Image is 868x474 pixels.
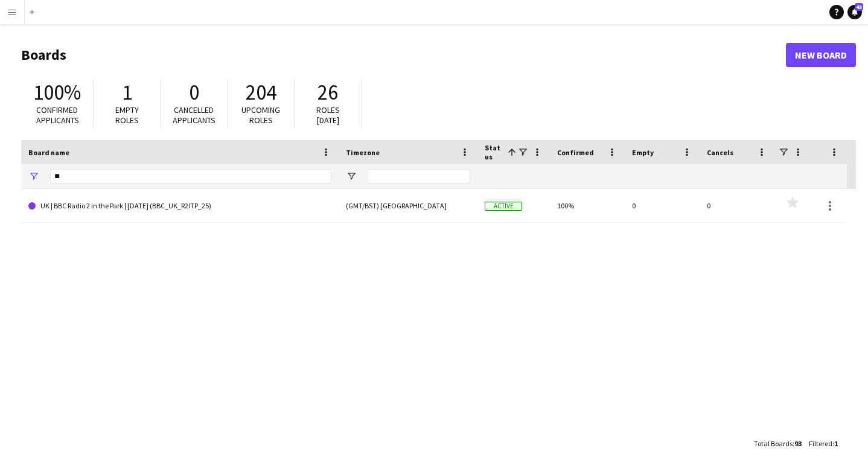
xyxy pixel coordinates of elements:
span: 26 [318,79,338,106]
span: 43 [855,3,863,11]
h1: Boards [21,46,786,64]
span: Active [485,202,522,211]
button: Open Filter Menu [28,171,39,182]
input: Timezone Filter Input [368,169,470,184]
span: 1 [122,79,132,106]
span: Cancelled applicants [173,104,215,126]
span: Filtered [809,439,832,448]
span: Board name [28,148,69,157]
span: Status [485,143,503,161]
a: UK | BBC Radio 2 in the Park | [DATE] (BBC_UK_R2ITP_25) [28,189,331,223]
span: Empty roles [115,104,139,126]
input: Board name Filter Input [50,169,331,184]
span: 1 [834,439,838,448]
span: Cancels [707,148,733,157]
div: 0 [700,189,774,222]
span: Empty [632,148,654,157]
button: Open Filter Menu [346,171,357,182]
span: Confirmed [557,148,594,157]
span: Total Boards [754,439,793,448]
span: Confirmed applicants [36,104,79,126]
span: Roles [DATE] [316,104,340,126]
div: : [754,432,802,455]
a: 43 [847,5,862,19]
span: 204 [246,79,276,106]
div: 0 [625,189,700,222]
span: 93 [794,439,802,448]
span: Timezone [346,148,380,157]
div: (GMT/BST) [GEOGRAPHIC_DATA] [339,189,477,222]
div: : [809,432,838,455]
a: New Board [786,43,856,67]
div: 100% [550,189,625,222]
span: 100% [33,79,81,106]
span: Upcoming roles [241,104,280,126]
span: 0 [189,79,199,106]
